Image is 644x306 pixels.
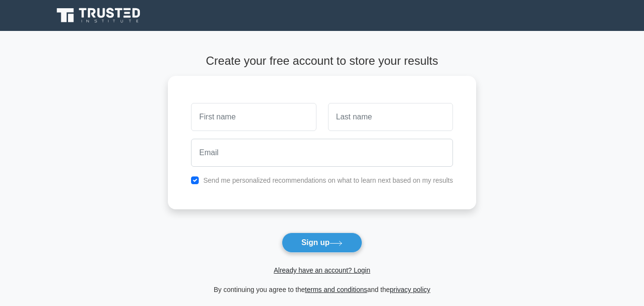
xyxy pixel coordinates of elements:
label: Send me personalized recommendations on what to learn next based on my results [203,176,453,184]
input: Email [191,139,453,167]
a: terms and conditions [305,286,367,293]
a: privacy policy [390,286,430,293]
h4: Create your free account to store your results [168,54,476,68]
input: First name [191,103,316,131]
input: Last name [328,103,453,131]
a: Already have an account? Login [274,266,370,274]
button: Sign up [282,233,363,253]
div: By continuing you agree to the and the [162,284,482,295]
